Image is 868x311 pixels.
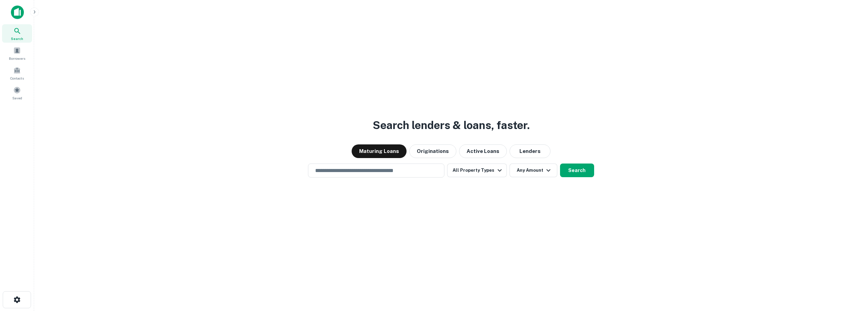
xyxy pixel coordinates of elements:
a: Contacts [2,64,32,82]
button: All Property Types [447,164,506,177]
button: Search [560,164,594,177]
span: Contacts [10,75,24,81]
button: Any Amount [510,164,557,177]
a: Borrowers [2,44,32,62]
span: Search [11,36,23,41]
h3: Search lenders & loans, faster. [373,117,530,133]
span: Saved [12,95,22,101]
a: Saved [2,84,32,102]
span: Borrowers [9,56,25,61]
a: Search [2,24,32,43]
img: capitalize-icon.png [11,5,24,19]
button: Active Loans [459,144,507,158]
button: Lenders [510,144,550,158]
button: Maturing Loans [352,144,407,158]
button: Originations [409,144,456,158]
